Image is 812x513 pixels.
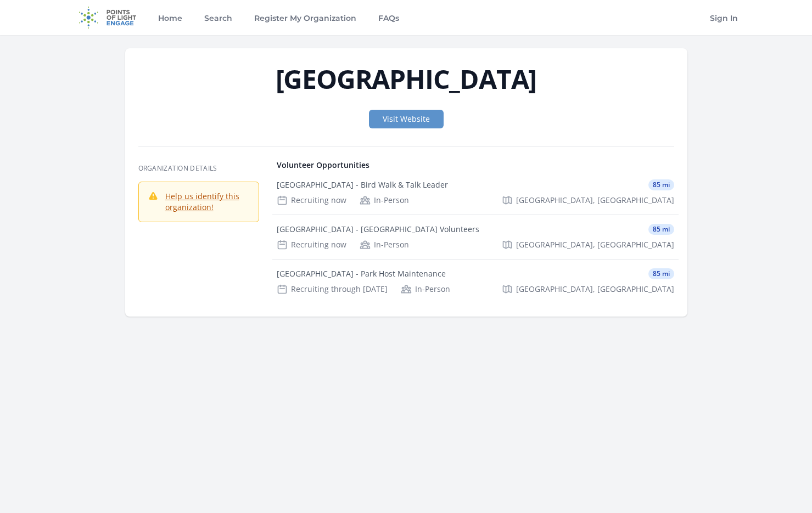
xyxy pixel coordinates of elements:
div: [GEOGRAPHIC_DATA] - [GEOGRAPHIC_DATA] Volunteers [277,224,479,235]
div: [GEOGRAPHIC_DATA] - Park Host Maintenance [277,268,446,279]
div: In-Person [401,284,450,295]
div: In-Person [360,239,409,250]
a: Help us identify this organization! [165,191,239,212]
div: In-Person [360,195,409,206]
a: [GEOGRAPHIC_DATA] - Bird Walk & Talk Leader 85 mi Recruiting now In-Person [GEOGRAPHIC_DATA], [GE... [272,171,679,215]
h3: Organization Details [138,164,259,173]
div: Recruiting now [277,239,346,250]
a: [GEOGRAPHIC_DATA] - Park Host Maintenance 85 mi Recruiting through [DATE] In-Person [GEOGRAPHIC_D... [272,260,679,303]
div: [GEOGRAPHIC_DATA] - Bird Walk & Talk Leader [277,179,448,190]
h1: [GEOGRAPHIC_DATA] [138,66,674,92]
span: 85 mi [648,179,674,190]
span: [GEOGRAPHIC_DATA], [GEOGRAPHIC_DATA] [516,195,674,206]
span: 85 mi [648,268,674,279]
span: [GEOGRAPHIC_DATA], [GEOGRAPHIC_DATA] [516,239,674,250]
a: [GEOGRAPHIC_DATA] - [GEOGRAPHIC_DATA] Volunteers 85 mi Recruiting now In-Person [GEOGRAPHIC_DATA]... [272,215,679,259]
span: 85 mi [648,224,674,235]
div: Recruiting now [277,195,346,206]
div: Recruiting through [DATE] [277,284,388,295]
a: Visit Website [369,110,444,128]
h4: Volunteer Opportunities [277,160,674,171]
span: [GEOGRAPHIC_DATA], [GEOGRAPHIC_DATA] [516,284,674,295]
